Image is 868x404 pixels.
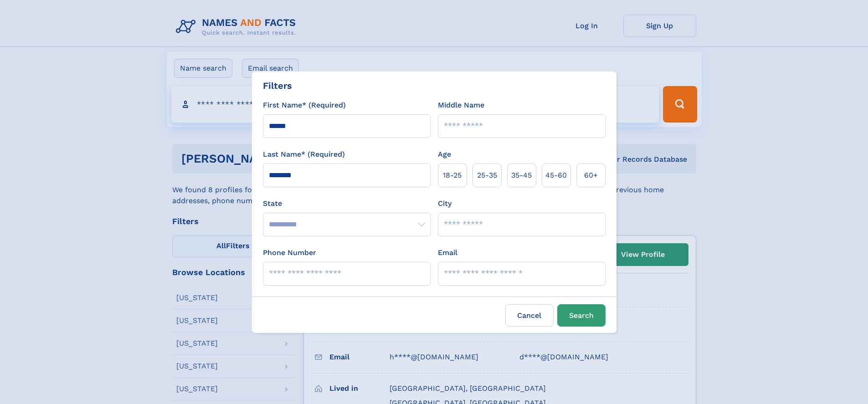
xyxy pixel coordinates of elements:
span: 60+ [584,170,598,181]
span: 18‑25 [443,170,462,181]
span: 25‑35 [477,170,497,181]
div: Filters [263,79,292,92]
label: City [438,198,452,209]
label: Cancel [505,304,554,327]
label: Email [438,247,457,258]
label: First Name* (Required) [263,100,346,111]
label: Age [438,149,451,160]
label: Phone Number [263,247,316,258]
span: 35‑45 [511,170,532,181]
label: Middle Name [438,100,484,111]
span: 45‑60 [545,170,567,181]
button: Search [557,304,606,327]
label: Last Name* (Required) [263,149,345,160]
label: State [263,198,431,209]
